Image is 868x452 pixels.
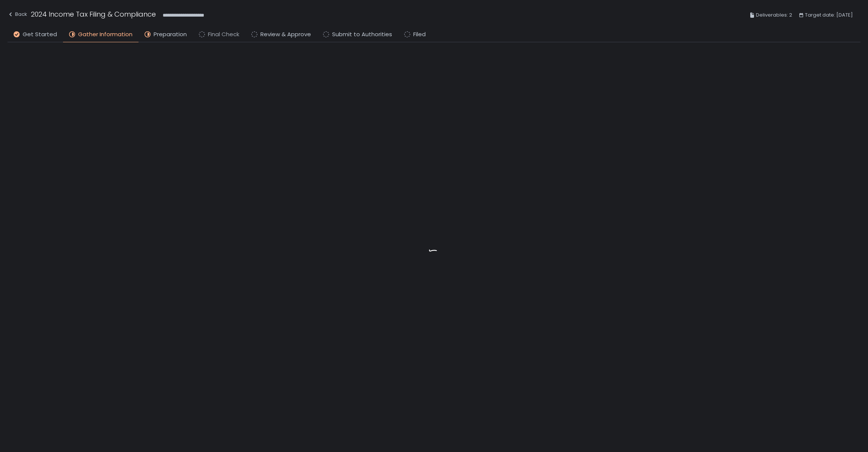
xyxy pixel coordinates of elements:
span: Submit to Authorities [332,30,392,39]
span: Review & Approve [260,30,311,39]
h1: 2024 Income Tax Filing & Compliance [31,9,156,19]
span: Gather Information [78,30,132,39]
span: Filed [413,30,426,39]
div: Back [8,10,27,19]
span: Final Check [208,30,239,39]
span: Get Started [23,30,57,39]
span: Deliverables: 2 [756,11,792,20]
button: Back [8,9,27,22]
span: Target date: [DATE] [805,11,853,20]
span: Preparation [154,30,187,39]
